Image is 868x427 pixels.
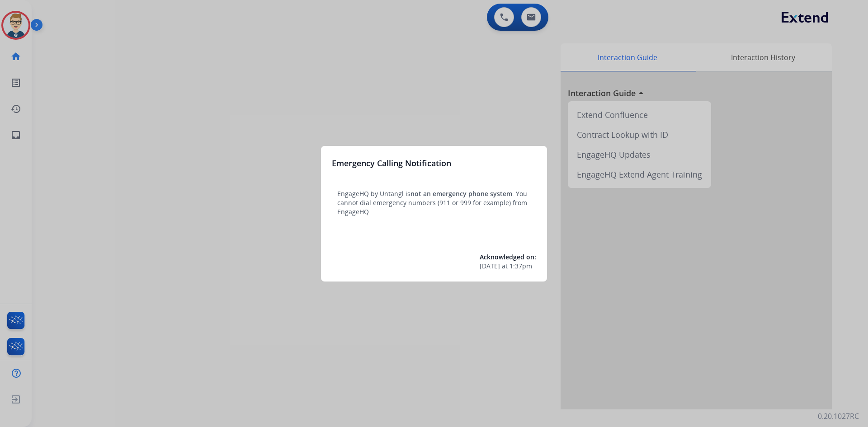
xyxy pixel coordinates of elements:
[337,189,531,216] p: EngageHQ by Untangl is . You cannot dial emergency numbers (911 or 999 for example) from EngageHQ.
[410,189,512,198] span: not an emergency phone system
[480,262,536,271] div: at
[332,157,451,169] h3: Emergency Calling Notification
[509,262,532,271] span: 1:37pm
[818,411,859,422] p: 0.20.1027RC
[480,253,536,261] span: Acknowledged on:
[480,262,500,271] span: [DATE]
